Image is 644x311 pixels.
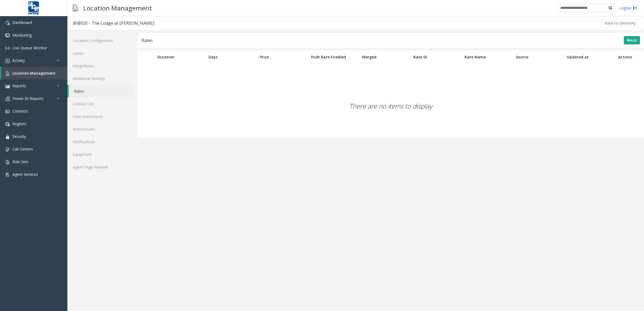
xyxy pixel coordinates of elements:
button: Add [624,36,640,45]
a: Rates [69,85,134,97]
span: Dashboard [12,20,32,25]
th: Merged [358,50,409,64]
span: Live Queue Monitor [12,45,47,50]
a: Contact List [67,97,134,110]
div: 858920 - The Lodge at [PERSON_NAME] [73,20,154,27]
img: 'icon' [5,84,10,88]
span: Location Management [12,71,56,76]
img: 'icon' [5,46,10,50]
div: Rates [141,37,153,44]
img: 'icon' [5,173,10,177]
a: Location Configuration [67,34,134,47]
h3: Location Management [81,1,155,15]
a: Lanes [67,47,134,60]
span: Regions [12,121,26,126]
th: Updated at [563,50,614,64]
a: Notifications [67,135,134,148]
a: Integrations [67,60,134,72]
th: Duration [153,50,205,64]
span: Security [12,134,26,139]
img: 'icon' [5,21,10,25]
a: Equipment [67,148,134,161]
th: Rate Name [461,50,512,64]
a: Gate Instructions [67,110,134,123]
th: Push Rate Enabled [307,50,358,64]
button: Back to Directory [601,19,639,27]
img: 'icon' [5,147,10,152]
span: Monitoring [12,33,32,38]
img: 'icon' [5,97,10,101]
span: Call Centers [12,146,33,152]
th: Days [205,50,256,64]
th: Actions [614,50,641,64]
span: Contacts [12,109,28,114]
div: There are no items to display [137,74,644,138]
img: 'icon' [5,71,10,76]
th: Rate ID [409,50,461,64]
span: Rule Sets [12,159,29,164]
span: Reports [12,83,26,88]
img: 'icon' [5,122,10,126]
img: 'icon' [5,160,10,164]
img: logout [633,5,637,11]
img: 'icon' [5,135,10,139]
span: Agent Services [12,172,38,177]
th: Price [256,50,307,64]
img: 'icon' [5,109,10,114]
img: pageIcon [73,1,78,15]
th: Source [512,50,563,64]
a: Logout [619,5,637,11]
img: 'icon' [5,59,10,63]
a: Additional Settings [67,72,134,85]
span: Activity [12,58,25,63]
a: Rules/Issues [67,123,134,135]
img: 'icon' [5,33,10,38]
a: Agent Page Preview [67,161,134,173]
a: Location Management [1,67,67,79]
span: Power BI Reports [12,96,43,101]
